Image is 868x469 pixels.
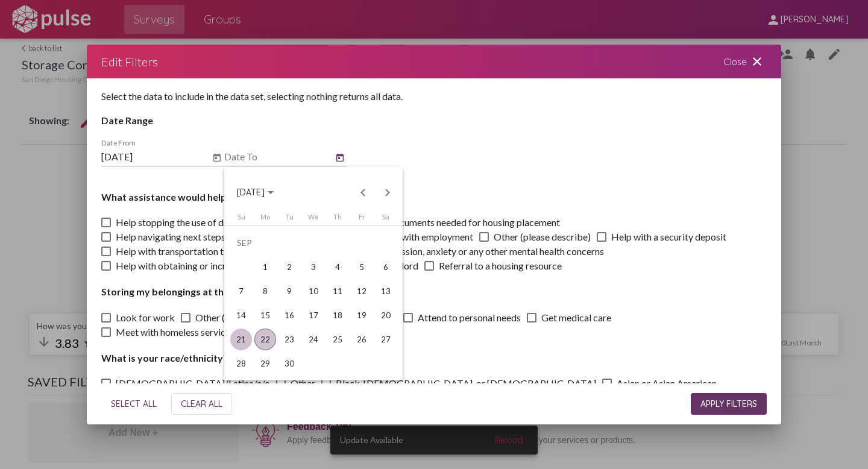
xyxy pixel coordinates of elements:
[229,303,253,327] td: September 14, 2025
[277,327,301,351] td: September 23, 2025
[253,303,277,327] td: September 15, 2025
[325,303,350,327] td: September 18, 2025
[350,279,374,303] td: September 12, 2025
[375,256,397,278] div: 6
[351,304,373,326] div: 19
[277,213,301,225] th: Tuesday
[254,256,276,278] div: 1
[327,304,348,326] div: 18
[301,327,325,351] td: September 24, 2025
[376,180,400,204] button: Next month
[230,280,252,302] div: 7
[229,213,253,225] th: Sunday
[303,280,324,302] div: 10
[254,280,276,302] div: 8
[327,329,348,350] div: 25
[277,303,301,327] td: September 16, 2025
[350,255,374,279] td: September 5, 2025
[227,180,283,204] button: Choose month and year
[278,353,300,374] div: 30
[237,187,265,198] span: [DATE]
[325,327,350,351] td: September 25, 2025
[327,280,348,302] div: 11
[230,304,252,326] div: 14
[351,256,373,278] div: 5
[303,304,324,326] div: 17
[303,256,324,278] div: 3
[351,329,373,350] div: 26
[350,303,374,327] td: September 19, 2025
[254,329,276,350] div: 22
[325,213,350,225] th: Thursday
[374,279,398,303] td: September 13, 2025
[327,256,348,278] div: 4
[253,327,277,351] td: September 22, 2025
[229,279,253,303] td: September 7, 2025
[375,280,397,302] div: 13
[351,280,373,302] div: 12
[301,213,325,225] th: Wednesday
[374,303,398,327] td: September 20, 2025
[325,279,350,303] td: September 11, 2025
[374,327,398,351] td: September 27, 2025
[278,304,300,326] div: 16
[229,231,398,255] td: SEP
[301,255,325,279] td: September 3, 2025
[277,351,301,376] td: September 30, 2025
[351,180,376,204] button: Previous month
[254,353,276,374] div: 29
[229,327,253,351] td: September 21, 2025
[374,255,398,279] td: September 6, 2025
[325,255,350,279] td: September 4, 2025
[278,329,300,350] div: 23
[278,280,300,302] div: 9
[230,353,252,374] div: 28
[253,351,277,376] td: September 29, 2025
[277,255,301,279] td: September 2, 2025
[303,329,324,350] div: 24
[350,213,374,225] th: Friday
[253,255,277,279] td: September 1, 2025
[253,213,277,225] th: Monday
[301,279,325,303] td: September 10, 2025
[374,213,398,225] th: Saturday
[350,327,374,351] td: September 26, 2025
[230,329,252,350] div: 21
[301,303,325,327] td: September 17, 2025
[253,279,277,303] td: September 8, 2025
[375,329,397,350] div: 27
[254,304,276,326] div: 15
[278,256,300,278] div: 2
[277,279,301,303] td: September 9, 2025
[375,304,397,326] div: 20
[229,351,253,376] td: September 28, 2025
